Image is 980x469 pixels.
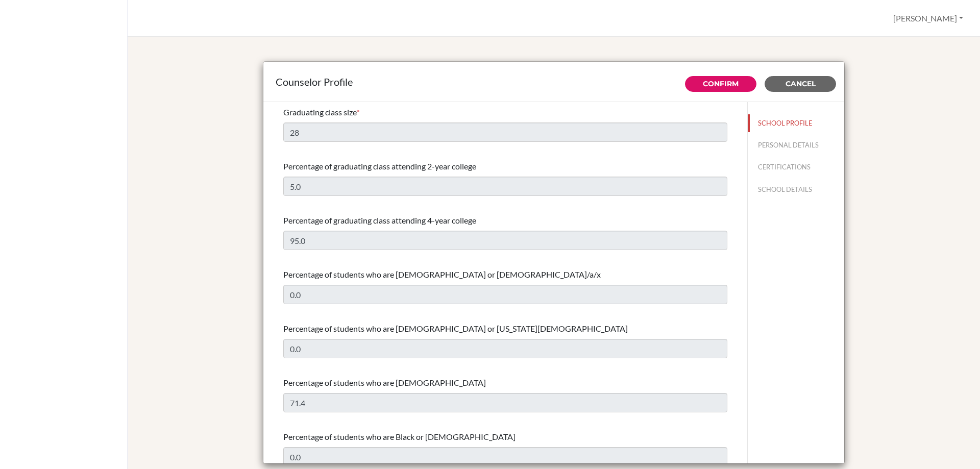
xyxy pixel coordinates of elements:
span: Percentage of students who are [DEMOGRAPHIC_DATA] [283,378,486,387]
span: Percentage of graduating class attending 2-year college [283,161,476,171]
span: Graduating class size [283,107,356,117]
div: Counselor Profile [276,74,832,89]
span: Percentage of students who are [DEMOGRAPHIC_DATA] or [DEMOGRAPHIC_DATA]/a/x [283,269,601,279]
span: Percentage of graduating class attending 4-year college [283,215,476,225]
button: [PERSON_NAME] [889,9,968,28]
button: SCHOOL DETAILS [748,181,844,199]
span: Percentage of students who are Black or [DEMOGRAPHIC_DATA] [283,432,516,441]
button: SCHOOL PROFILE [748,114,844,132]
button: CERTIFICATIONS [748,158,844,176]
span: Percentage of students who are [DEMOGRAPHIC_DATA] or [US_STATE][DEMOGRAPHIC_DATA] [283,324,628,333]
button: PERSONAL DETAILS [748,136,844,154]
